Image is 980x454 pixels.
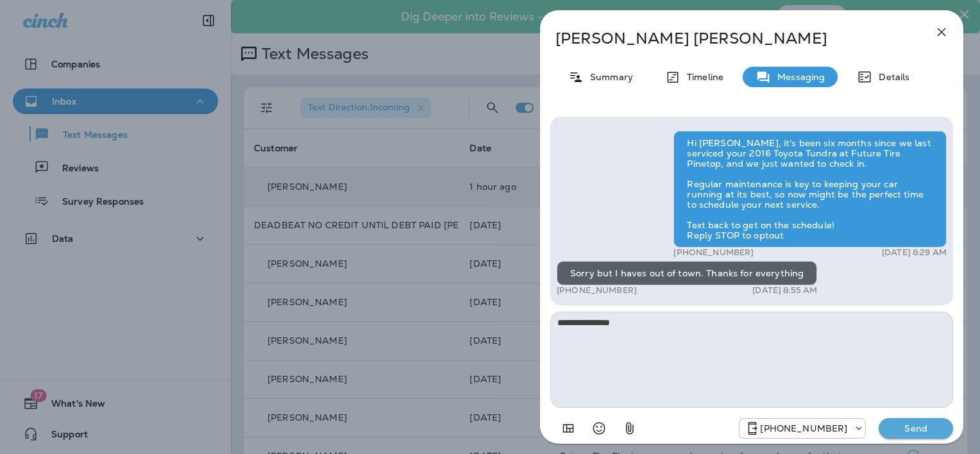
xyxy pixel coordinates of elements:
[879,418,953,439] button: Send
[673,131,947,248] div: Hi [PERSON_NAME], it's been six months since we last serviced your 2016 Toyota Tundra at Future T...
[673,248,754,258] p: [PHONE_NUMBER]
[557,261,817,285] div: Sorry but I haves out of town. Thanks for everything
[555,29,906,47] p: [PERSON_NAME] [PERSON_NAME]
[752,285,817,296] p: [DATE] 8:55 AM
[760,423,847,433] p: [PHONE_NUMBER]
[584,72,633,82] p: Summary
[586,416,612,441] button: Select an emoji
[889,423,943,434] p: Send
[872,72,909,82] p: Details
[557,285,637,296] p: [PHONE_NUMBER]
[882,248,947,258] p: [DATE] 8:29 AM
[771,72,825,82] p: Messaging
[680,72,723,82] p: Timeline
[555,416,581,441] button: Add in a premade template
[739,421,865,436] div: +1 (928) 232-1970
